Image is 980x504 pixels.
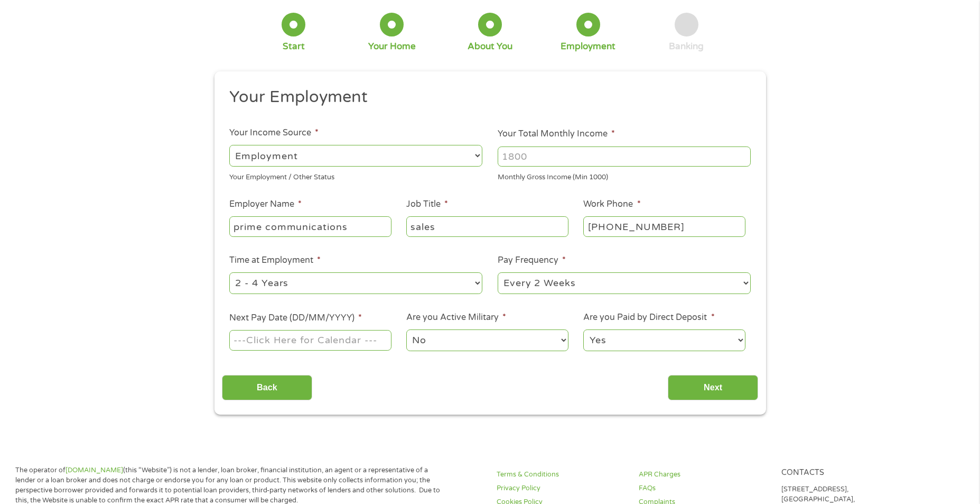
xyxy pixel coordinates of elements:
[583,312,714,323] label: Are you Paid by Direct Deposit
[498,255,566,266] label: Pay Frequency
[561,41,615,52] div: Employment
[583,216,745,236] input: (231) 754-4010
[497,483,626,493] a: Privacy Policy
[639,483,768,493] a: FAQs
[583,199,640,210] label: Work Phone
[368,41,416,52] div: Your Home
[229,313,362,324] label: Next Pay Date (DD/MM/YYYY)
[229,87,743,108] h2: Your Employment
[498,146,751,167] input: 1800
[406,199,448,210] label: Job Title
[468,41,512,52] div: About You
[222,375,312,401] input: Back
[229,216,391,236] input: Walmart
[229,169,482,183] div: Your Employment / Other Status
[229,199,302,210] label: Employer Name
[497,470,626,480] a: Terms & Conditions
[229,127,319,139] label: Your Income Source
[406,216,568,236] input: Cashier
[498,169,751,183] div: Monthly Gross Income (Min 1000)
[66,466,123,474] a: [DOMAIN_NAME]
[229,255,321,266] label: Time at Employment
[406,312,506,323] label: Are you Active Military
[639,470,768,480] a: APR Charges
[781,468,911,478] h4: Contacts
[498,129,615,140] label: Your Total Monthly Income
[668,375,758,401] input: Next
[669,41,704,52] div: Banking
[283,41,305,52] div: Start
[229,330,391,350] input: ---Click Here for Calendar ---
